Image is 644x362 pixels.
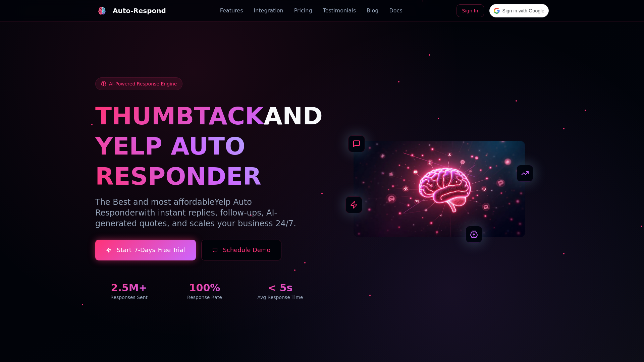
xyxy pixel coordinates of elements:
span: THUMBTACK [95,102,264,130]
h1: YELP AUTO RESPONDER [95,131,314,191]
div: Sign in with Google [489,4,549,17]
span: Yelp Auto Responder [95,197,252,218]
span: AI-Powered Response Engine [109,80,177,87]
p: The Best and most affordable with instant replies, follow-ups, AI-generated quotes, and scales yo... [95,197,314,229]
a: Sign In [457,4,484,17]
a: Testimonials [323,7,356,15]
span: Sign in with Google [502,7,544,14]
div: 100% [171,282,238,294]
div: Responses Sent [95,294,163,301]
div: < 5s [247,282,314,294]
button: Schedule Demo [201,240,282,260]
a: Features [220,7,243,15]
a: Integration [254,7,283,15]
div: Response Rate [171,294,238,301]
a: Blog [367,7,378,15]
a: Auto-Respond LogoAuto-Respond [95,4,166,17]
a: Start7-DaysFree Trial [95,240,196,260]
div: Auto-Respond [113,6,166,15]
div: 2.5M+ [95,282,163,294]
span: 7-Days [134,245,155,255]
a: Pricing [294,7,312,15]
a: Docs [389,7,402,15]
img: Auto-Respond Logo [98,7,106,15]
img: AI Neural Network Brain [354,141,525,237]
div: Avg Response Time [247,294,314,301]
span: AND [264,102,323,130]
